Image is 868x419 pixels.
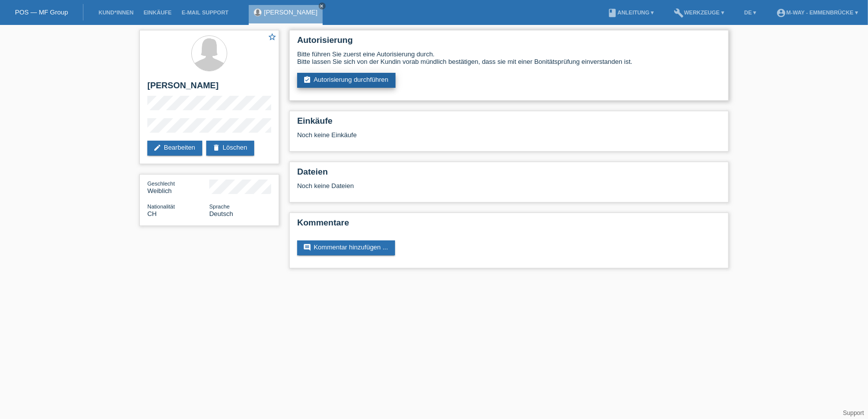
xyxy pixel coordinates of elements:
i: build [674,8,684,18]
a: editBearbeiten [147,141,202,156]
a: bookAnleitung ▾ [602,9,659,15]
a: [PERSON_NAME] [264,8,318,16]
a: Einkäufe [138,9,176,15]
div: Bitte führen Sie zuerst eine Autorisierung durch. Bitte lassen Sie sich von der Kundin vorab münd... [297,50,721,65]
h2: Autorisierung [297,35,721,50]
span: Schweiz [147,210,157,217]
i: close [320,3,325,8]
a: close [319,2,326,9]
h2: Dateien [297,167,721,182]
div: Noch keine Dateien [297,182,602,190]
a: star_border [268,32,277,43]
a: POS — MF Group [15,8,68,16]
a: buildWerkzeuge ▾ [669,9,730,15]
span: Geschlecht [147,181,175,187]
span: Deutsch [209,210,233,217]
a: Support [843,410,864,417]
a: deleteLöschen [206,141,254,156]
a: assignment_turned_inAutorisierung durchführen [297,73,396,88]
div: Noch keine Einkäufe [297,131,721,146]
h2: [PERSON_NAME] [147,81,271,96]
i: star_border [268,32,277,41]
h2: Einkäufe [297,116,721,131]
i: book [607,8,617,18]
a: commentKommentar hinzufügen ... [297,240,395,255]
span: Sprache [209,204,230,209]
i: delete [212,144,220,152]
a: DE ▾ [739,9,761,15]
a: account_circlem-way - Emmenbrücke ▾ [771,9,863,15]
i: comment [303,243,311,251]
h2: Kommentare [297,218,721,233]
span: Nationalität [147,204,175,209]
a: Kund*innen [93,9,138,15]
i: assignment_turned_in [303,76,311,84]
div: Weiblich [147,180,209,195]
i: account_circle [776,8,786,18]
a: E-Mail Support [177,9,234,15]
i: edit [153,144,161,152]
